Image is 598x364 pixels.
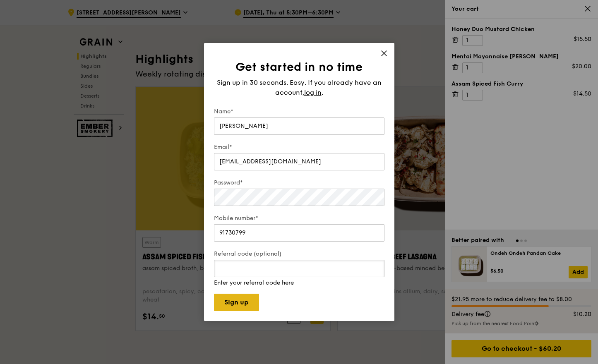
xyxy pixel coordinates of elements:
span: . [322,89,323,96]
span: Sign up in 30 seconds. Easy. If you already have an account, [217,79,382,96]
div: Enter your referral code here [214,279,384,287]
button: Sign up [214,294,259,311]
label: Mobile number* [214,214,384,223]
label: Password* [214,179,384,187]
label: Name* [214,108,384,116]
label: Referral code (optional) [214,250,384,258]
label: Email* [214,143,384,151]
span: log in [304,88,322,98]
h1: Get started in no time [214,60,384,74]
